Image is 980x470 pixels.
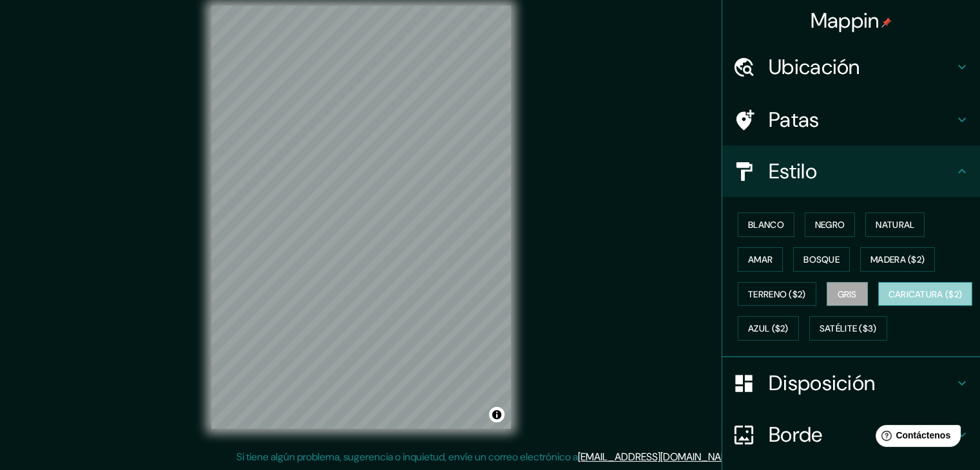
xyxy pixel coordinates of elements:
[876,219,914,230] font: Natural
[769,106,820,133] font: Patas
[738,316,799,341] button: Azul ($2)
[865,212,925,237] button: Natural
[748,288,806,300] font: Terreno ($2)
[489,407,504,422] button: Activar o desactivar atribución
[722,409,980,460] div: Borde
[793,247,850,272] button: Bosque
[722,41,980,93] div: Ubicación
[870,254,925,265] font: Madera ($2)
[820,323,877,335] font: Satélite ($3)
[236,450,578,464] font: Si tiene algún problema, sugerencia o inquietud, envíe un correo electrónico a
[838,288,857,300] font: Gris
[769,53,860,80] font: Ubicación
[769,370,875,397] font: Disposición
[748,323,789,335] font: Azul ($2)
[722,357,980,409] div: Disposición
[878,282,973,306] button: Caricatura ($2)
[889,288,963,300] font: Caricatura ($2)
[738,247,783,272] button: Amar
[738,212,794,237] button: Blanco
[738,282,816,306] button: Terreno ($2)
[769,158,817,185] font: Estilo
[722,146,980,197] div: Estilo
[748,254,773,265] font: Amar
[827,282,868,306] button: Gris
[815,219,845,230] font: Negro
[865,420,966,456] iframe: Lanzador de widgets de ayuda
[803,254,840,265] font: Bosque
[578,450,737,464] a: [EMAIL_ADDRESS][DOMAIN_NAME]
[748,219,784,230] font: Blanco
[805,212,856,237] button: Negro
[881,17,892,28] img: pin-icon.png
[211,6,511,429] canvas: Mapa
[769,421,823,448] font: Borde
[722,94,980,146] div: Patas
[809,316,887,341] button: Satélite ($3)
[860,247,935,272] button: Madera ($2)
[811,7,879,34] font: Mappin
